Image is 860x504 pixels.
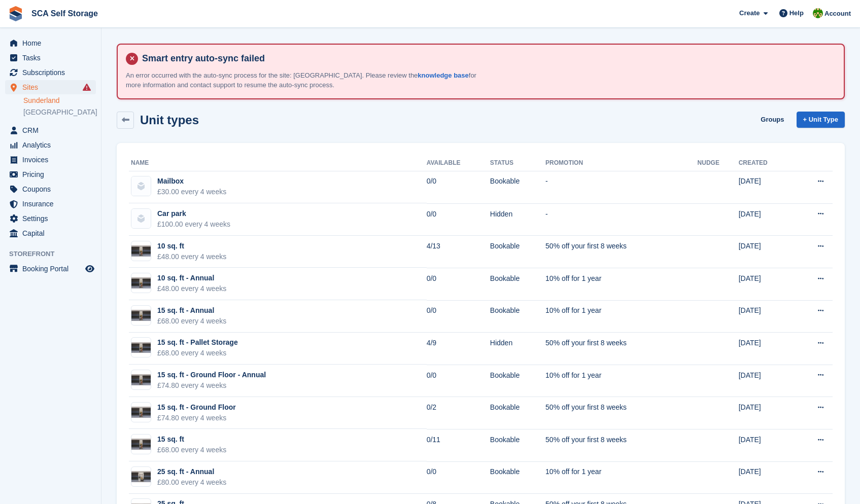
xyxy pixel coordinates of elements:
[545,429,698,461] td: 50% off your first 8 weeks
[789,8,804,18] span: Help
[157,251,226,262] div: £48.00 every 4 weeks
[9,249,101,259] span: Storefront
[739,171,793,203] td: [DATE]
[739,333,793,365] td: [DATE]
[157,477,226,488] div: £80.00 every 4 weeks
[813,8,823,18] img: Sam Chapman
[27,5,102,22] a: SCA Self Storage
[131,277,151,289] img: 15%20SQ.FT.jpg
[490,155,545,171] th: Status
[22,36,83,50] span: Home
[418,71,468,79] a: knowledge base
[22,211,83,226] span: Settings
[157,187,226,197] div: £30.00 every 4 weeks
[545,171,698,203] td: -
[698,155,739,171] th: Nudge
[8,6,23,21] img: stora-icon-8386f47178a22dfd0bd8f6a31ec36ba5ce8667c1dd55bd0f319d3a0aa187defe.svg
[157,380,266,391] div: £74.80 every 4 weeks
[22,182,83,196] span: Coupons
[157,305,226,316] div: 15 sq. ft - Annual
[131,176,151,196] img: blank-unit-type-icon-ffbac7b88ba66c5e286b0e438baccc4b9c83835d4c34f86887a83fc20ec27e7b.svg
[427,429,490,461] td: 0/11
[756,112,788,128] a: Groups
[427,171,490,203] td: 0/0
[157,176,226,187] div: Mailbox
[131,209,151,228] img: blank-unit-type-icon-ffbac7b88ba66c5e286b0e438baccc4b9c83835d4c34f86887a83fc20ec27e7b.svg
[157,402,236,413] div: 15 sq. ft - Ground Floor
[5,153,96,167] a: menu
[545,155,698,171] th: Promotion
[157,434,226,445] div: 15 sq. ft
[157,241,226,251] div: 10 sq. ft
[157,466,226,477] div: 25 sq. ft - Annual
[5,167,96,182] a: menu
[490,397,545,429] td: Bookable
[131,310,151,321] img: 15%20SQ.FT.jpg
[157,283,226,294] div: £48.00 every 4 weeks
[739,429,793,461] td: [DATE]
[84,263,96,275] a: Preview store
[545,268,698,300] td: 10% off for 1 year
[157,208,230,219] div: Car park
[157,316,226,327] div: £68.00 every 4 weeks
[739,8,760,18] span: Create
[157,370,266,380] div: 15 sq. ft - Ground Floor - Annual
[22,65,83,80] span: Subscriptions
[22,167,83,182] span: Pricing
[5,51,96,65] a: menu
[427,397,490,429] td: 0/2
[131,374,151,385] img: 15%20SQ.FT.jpg
[5,211,96,226] a: menu
[22,226,83,240] span: Capital
[131,245,151,257] img: 15%20SQ.FT.jpg
[22,197,83,211] span: Insurance
[427,300,490,333] td: 0/0
[490,268,545,300] td: Bookable
[739,268,793,300] td: [DATE]
[739,300,793,333] td: [DATE]
[427,333,490,365] td: 4/9
[22,262,83,276] span: Booking Portal
[5,138,96,152] a: menu
[157,445,226,455] div: £68.00 every 4 weeks
[5,262,96,276] a: menu
[157,219,230,230] div: £100.00 every 4 weeks
[157,273,226,283] div: 10 sq. ft - Annual
[545,300,698,333] td: 10% off for 1 year
[490,171,545,203] td: Bookable
[83,83,91,91] i: Smart entry sync failures have occurred
[427,236,490,268] td: 4/13
[157,348,238,358] div: £68.00 every 4 weeks
[22,80,83,94] span: Sites
[129,155,427,171] th: Name
[157,413,236,423] div: £74.80 every 4 weeks
[739,461,793,494] td: [DATE]
[490,461,545,494] td: Bookable
[5,36,96,50] a: menu
[22,138,83,152] span: Analytics
[545,365,698,397] td: 10% off for 1 year
[131,471,151,482] img: 25%20SQ.FT.jpg
[739,397,793,429] td: [DATE]
[5,197,96,211] a: menu
[427,461,490,494] td: 0/0
[427,365,490,397] td: 0/0
[739,155,793,171] th: Created
[545,236,698,268] td: 50% off your first 8 weeks
[23,96,96,105] a: Sunderland
[140,113,199,127] h2: Unit types
[824,9,851,19] span: Account
[131,342,151,353] img: 15%20SQ.FT.jpg
[5,80,96,94] a: menu
[131,439,151,450] img: 15%20SQ.FT.jpg
[545,203,698,236] td: -
[5,65,96,80] a: menu
[490,365,545,397] td: Bookable
[797,112,845,128] a: + Unit Type
[545,461,698,494] td: 10% off for 1 year
[545,397,698,429] td: 50% off your first 8 weeks
[490,429,545,461] td: Bookable
[22,153,83,167] span: Invoices
[5,123,96,137] a: menu
[490,333,545,365] td: Hidden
